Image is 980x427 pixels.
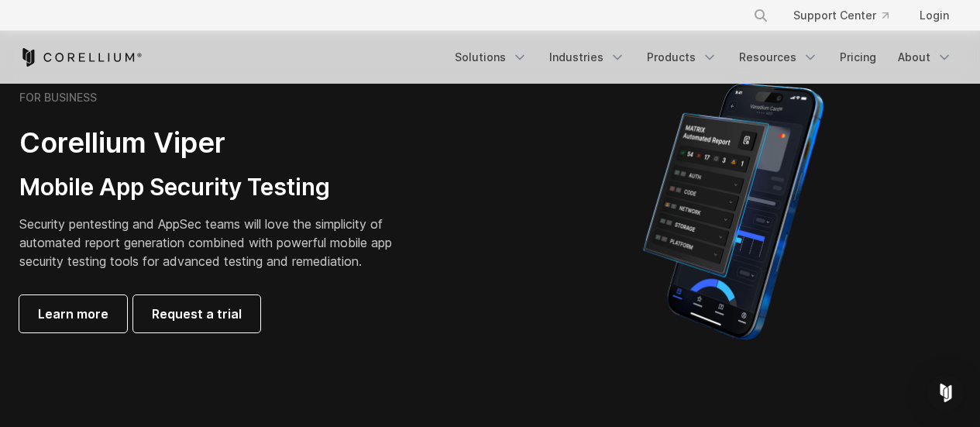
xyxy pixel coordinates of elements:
[19,48,143,67] a: Corellium Home
[38,305,108,323] span: Learn more
[907,2,961,29] a: Login
[540,43,634,71] a: Industries
[730,43,827,71] a: Resources
[747,2,775,29] button: Search
[445,43,961,71] div: Navigation Menu
[927,374,965,412] div: Open Intercom Messenger
[830,43,885,71] a: Pricing
[19,91,97,105] h6: FOR BUSINESS
[19,215,416,270] p: Security pentesting and AppSec teams will love the simplicity of automated report generation comb...
[781,2,901,29] a: Support Center
[617,76,850,347] img: Corellium MATRIX automated report on iPhone showing app vulnerability test results across securit...
[889,43,961,71] a: About
[152,305,242,323] span: Request a trial
[638,43,727,71] a: Products
[19,126,416,160] h2: Corellium Viper
[734,2,961,29] div: Navigation Menu
[19,173,416,202] h3: Mobile App Security Testing
[133,295,260,332] a: Request a trial
[445,43,537,71] a: Solutions
[19,295,127,332] a: Learn more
